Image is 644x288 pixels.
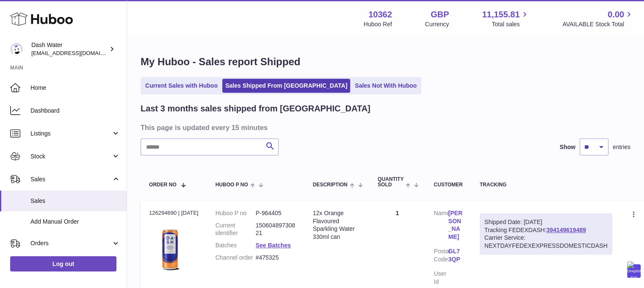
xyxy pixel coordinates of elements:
div: Tracking [480,182,612,188]
label: Show [560,143,575,151]
span: Quantity Sold [378,177,404,188]
div: Currency [425,20,449,28]
dd: 15060489730821 [256,222,296,238]
dt: Name [434,209,448,244]
div: Dash Water [31,41,108,57]
dd: P-964405 [256,209,296,217]
span: Sales [30,197,120,205]
span: Total sales [492,20,529,28]
div: Shipped Date: [DATE] [484,218,608,226]
dt: Postal Code [434,247,448,266]
img: 103621724231664.png [149,219,191,278]
span: [EMAIL_ADDRESS][DOMAIN_NAME] [31,50,124,56]
div: Tracking FEDEXDASH: [480,213,612,255]
dt: User Id [434,270,448,286]
dt: Current identifier [216,222,256,238]
span: Orders [30,239,111,247]
div: 126294690 | [DATE] [149,209,199,217]
a: Sales Shipped From [GEOGRAPHIC_DATA] [222,79,350,93]
span: Dashboard [30,107,120,115]
a: 11,155.81 Total sales [482,9,529,28]
strong: 10362 [368,9,392,20]
span: AVAILABLE Stock Total [562,20,634,28]
dt: Channel order [216,254,256,262]
strong: GBP [431,9,449,20]
div: 12x Orange Flavoured Sparkling Water 330ml can [313,209,361,241]
a: GL7 3QP [448,247,463,263]
a: 394149619489 [546,227,586,233]
h1: My Huboo - Sales report Shipped [141,55,630,69]
div: Huboo Ref [364,20,392,28]
span: entries [613,143,630,151]
span: Order No [149,182,177,188]
span: Huboo P no [216,182,248,188]
h3: This page is updated every 15 minutes [141,123,628,132]
span: Home [30,84,120,92]
a: Current Sales with Huboo [142,79,221,93]
a: 0.00 AVAILABLE Stock Total [562,9,634,28]
div: Carrier Service: NEXTDAYFEDEXEXPRESSDOMESTICDASH [484,234,608,250]
a: [PERSON_NAME] [448,209,463,241]
a: Sales Not With Huboo [352,79,420,93]
a: See Batches [256,242,291,249]
span: Add Manual Order [30,218,120,226]
dt: Huboo P no [216,209,256,217]
span: Sales [30,175,111,183]
h2: Last 3 months sales shipped from [GEOGRAPHIC_DATA] [141,103,370,114]
img: bea@dash-water.com [10,43,23,55]
dt: Batches [216,241,256,249]
span: 11,155.81 [482,9,520,20]
div: Customer [434,182,462,188]
span: Description [313,182,348,188]
a: Log out [10,256,116,271]
span: Listings [30,130,111,138]
dd: #475325 [256,254,296,262]
span: 0.00 [608,9,624,20]
span: Stock [30,152,111,161]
